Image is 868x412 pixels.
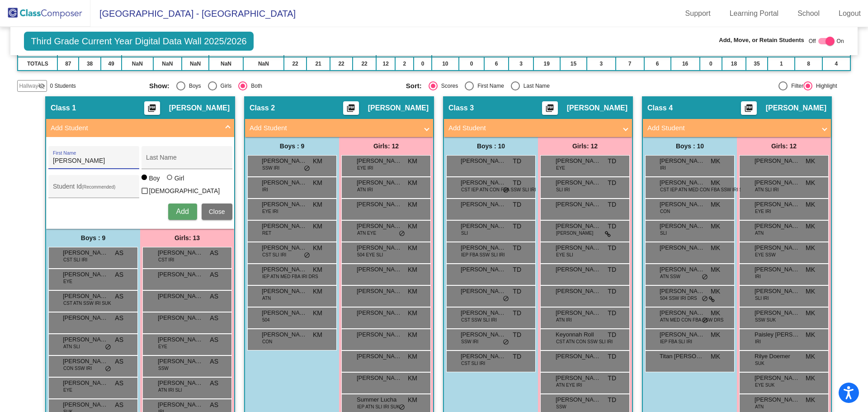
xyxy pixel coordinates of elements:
[746,57,768,71] td: 35
[567,104,627,113] span: [PERSON_NAME]
[660,330,705,339] span: [PERSON_NAME]
[438,82,458,90] div: Scores
[647,104,673,113] span: Class 4
[406,82,422,90] span: Sort:
[556,156,601,166] span: [PERSON_NAME]
[719,36,804,45] span: Add, Move, or Retain Students
[660,165,666,171] span: IRI
[513,156,521,166] span: TD
[202,204,232,220] button: Close
[399,230,405,237] span: do_not_disturb_alt
[513,265,521,275] span: TD
[313,308,322,318] span: KM
[448,123,617,133] mat-panel-title: Add Student
[755,317,776,323] span: SSW SUK
[158,357,203,366] span: [PERSON_NAME]
[182,57,209,71] td: NaN
[158,248,203,257] span: [PERSON_NAME]
[461,338,478,345] span: SSW IRI
[806,265,815,275] span: MK
[513,308,521,318] span: TD
[408,308,417,318] span: KM
[755,243,800,252] span: [PERSON_NAME]
[307,57,330,71] td: 21
[647,123,816,133] mat-panel-title: Add Student
[513,222,521,231] span: TD
[755,222,800,231] span: [PERSON_NAME]
[262,330,307,339] span: [PERSON_NAME]
[408,222,417,231] span: KM
[795,57,822,71] td: 8
[755,287,800,296] span: [PERSON_NAME]
[755,208,771,215] span: EYE IRI
[755,295,769,302] span: SLI IRI
[556,287,601,296] span: [PERSON_NAME]
[357,178,402,187] span: [PERSON_NAME]
[376,57,395,71] td: 12
[608,308,616,318] span: TD
[461,156,506,166] span: [PERSON_NAME]
[741,101,757,115] button: Print Students Details
[513,178,521,188] span: TD
[262,338,272,345] span: CON
[53,186,134,194] input: Student Id
[660,317,723,323] span: ATN MED CON FBA SSW DRS
[250,104,275,113] span: Class 2
[461,200,506,209] span: [PERSON_NAME]
[513,287,521,296] span: TD
[115,357,123,366] span: AS
[101,57,122,71] td: 49
[406,81,656,90] mat-radio-group: Select an option
[755,338,761,345] span: IRI
[461,360,485,367] span: CST SLI IRI
[408,330,417,340] span: KM
[414,57,432,71] td: 0
[711,265,720,275] span: MK
[262,287,307,296] span: [PERSON_NAME]
[722,57,745,71] td: 18
[395,57,414,71] td: 2
[38,82,45,90] mat-icon: visibility_off
[353,57,376,71] td: 22
[556,338,613,345] span: CST ATN CON SSW SLI IRI
[53,157,134,165] input: First Name
[357,287,402,296] span: [PERSON_NAME] [PERSON_NAME]
[210,357,218,366] span: AS
[538,137,632,155] div: Girls: 12
[755,360,764,367] span: SUK
[149,81,399,90] mat-radio-group: Select an option
[262,317,270,323] span: 504
[444,137,538,155] div: Boys : 10
[755,330,800,339] span: Paisley [PERSON_NAME]
[822,57,850,71] td: 4
[755,308,800,317] span: [PERSON_NAME]
[711,222,720,231] span: MK
[115,313,123,323] span: AS
[660,287,705,296] span: [PERSON_NAME]
[755,178,800,187] span: [PERSON_NAME]
[313,200,322,209] span: KM
[146,104,157,116] mat-icon: picture_as_pdf
[660,186,759,193] span: CST IEP ATN MED CON FBA SSW IRI SUK DRS
[408,265,417,275] span: KM
[210,313,218,323] span: AS
[63,357,108,366] span: [PERSON_NAME] [PERSON_NAME]
[408,200,417,209] span: KM
[461,330,506,339] span: [PERSON_NAME]
[660,178,705,187] span: [PERSON_NAME]
[185,82,201,90] div: Boys
[660,230,667,237] span: SLI
[79,57,101,71] td: 38
[210,270,218,279] span: AS
[210,292,218,301] span: AS
[313,178,322,188] span: KM
[46,119,234,137] mat-expansion-panel-header: Add Student
[755,251,776,258] span: EYE SSW
[313,330,322,340] span: KM
[474,82,504,90] div: First Name
[806,352,815,361] span: MK
[461,352,506,361] span: [PERSON_NAME]
[357,330,402,339] span: [PERSON_NAME]
[357,243,402,252] span: [PERSON_NAME]
[755,230,764,237] span: ATN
